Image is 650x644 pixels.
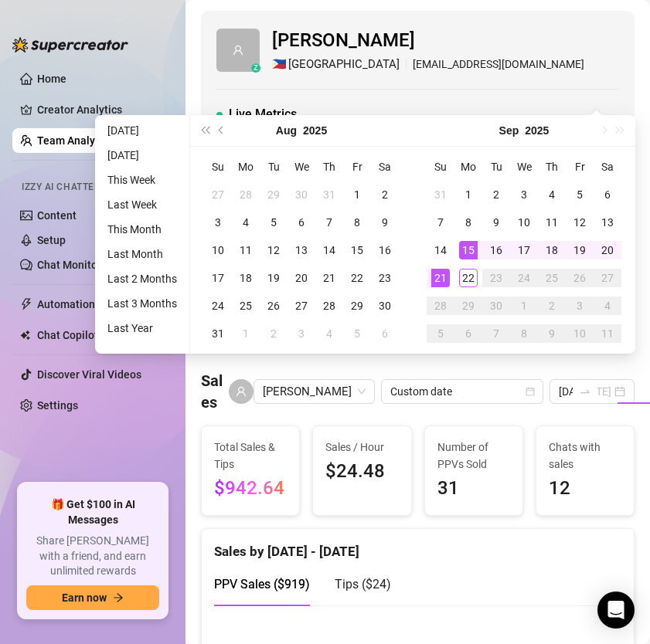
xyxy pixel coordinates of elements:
td: 2025-07-30 [288,181,315,208]
h4: Sales [201,370,229,413]
span: swap-right [579,385,591,398]
div: 26 [264,297,283,315]
div: 18 [543,241,561,259]
a: Discover Viral Videos [37,368,141,381]
td: 2025-09-03 [510,181,538,208]
div: 8 [515,324,533,343]
div: 10 [515,213,533,232]
div: 3 [515,185,533,204]
div: 25 [543,269,561,287]
div: 3 [209,213,227,232]
td: 2025-08-31 [204,320,232,347]
td: 2025-09-27 [594,264,621,292]
td: 2025-08-30 [371,292,399,320]
td: 2025-09-15 [454,236,482,264]
div: 24 [209,297,227,315]
td: 2025-09-07 [427,208,454,236]
td: 2025-08-22 [343,264,371,292]
div: 5 [431,324,450,343]
td: 2025-07-29 [260,181,288,208]
span: 🇵🇭 [272,56,287,74]
td: 2025-08-31 [427,181,454,208]
td: 2025-08-11 [232,236,260,264]
div: 10 [570,324,589,343]
th: Sa [594,153,621,181]
span: user [236,386,247,397]
input: End date [597,383,611,400]
div: 22 [459,269,478,287]
td: 2025-08-05 [260,208,288,236]
td: 2025-08-15 [343,236,371,264]
li: Last Week [101,195,183,214]
div: 17 [209,269,227,287]
div: 7 [431,213,450,232]
div: 27 [209,185,227,204]
td: 2025-08-17 [204,264,232,292]
td: 2025-09-06 [594,181,621,208]
td: 2025-07-31 [315,181,343,208]
td: 2025-09-11 [538,208,566,236]
div: 31 [209,324,227,343]
td: 2025-08-19 [260,264,288,292]
td: 2025-08-23 [371,264,399,292]
li: This Month [101,220,183,239]
td: 2025-10-08 [510,320,538,347]
a: Setup [37,234,66,246]
td: 2025-09-08 [454,208,482,236]
td: 2025-09-17 [510,236,538,264]
td: 2025-08-04 [232,208,260,236]
div: 30 [292,185,311,204]
li: Last 3 Months [101,294,183,313]
td: 2025-09-21 [427,264,454,292]
div: 11 [237,241,255,259]
td: 2025-08-06 [288,208,315,236]
div: 22 [348,269,366,287]
div: 4 [237,213,255,232]
div: 5 [570,185,589,204]
td: 2025-09-22 [454,264,482,292]
td: 2025-08-18 [232,264,260,292]
span: Custom date [390,380,534,403]
td: 2025-10-03 [566,292,594,320]
div: 30 [487,297,505,315]
img: logo-BBDzfeDw.svg [12,37,128,53]
td: 2025-09-29 [454,292,482,320]
td: 2025-10-02 [538,292,566,320]
input: Start date [559,383,573,400]
div: Sales by [DATE] - [DATE] [214,529,621,562]
td: 2025-09-04 [315,320,343,347]
span: Chats with sales [549,439,621,473]
div: 15 [459,241,478,259]
td: 2025-08-16 [371,236,399,264]
div: 16 [487,241,505,259]
div: 30 [376,297,394,315]
td: 2025-10-11 [594,320,621,347]
div: 1 [348,185,366,204]
td: 2025-09-30 [482,292,510,320]
div: 28 [320,297,339,315]
div: 4 [320,324,339,343]
td: 2025-09-02 [260,320,288,347]
span: 12 [549,474,621,503]
div: 11 [543,213,561,232]
td: 2025-09-06 [371,320,399,347]
span: thunderbolt [20,298,32,310]
div: 19 [264,269,283,287]
div: 15 [348,241,366,259]
td: 2025-08-27 [288,292,315,320]
th: Su [427,153,454,181]
td: 2025-09-01 [232,320,260,347]
td: 2025-08-12 [260,236,288,264]
td: 2025-09-16 [482,236,510,264]
div: 6 [292,213,311,232]
td: 2025-09-04 [538,181,566,208]
td: 2025-08-02 [371,181,399,208]
td: 2025-08-20 [288,264,315,292]
div: 8 [459,213,478,232]
div: 11 [598,324,617,343]
div: 1 [237,324,255,343]
td: 2025-09-18 [538,236,566,264]
th: Fr [343,153,371,181]
div: 13 [292,241,311,259]
a: Team Analytics [37,134,113,147]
